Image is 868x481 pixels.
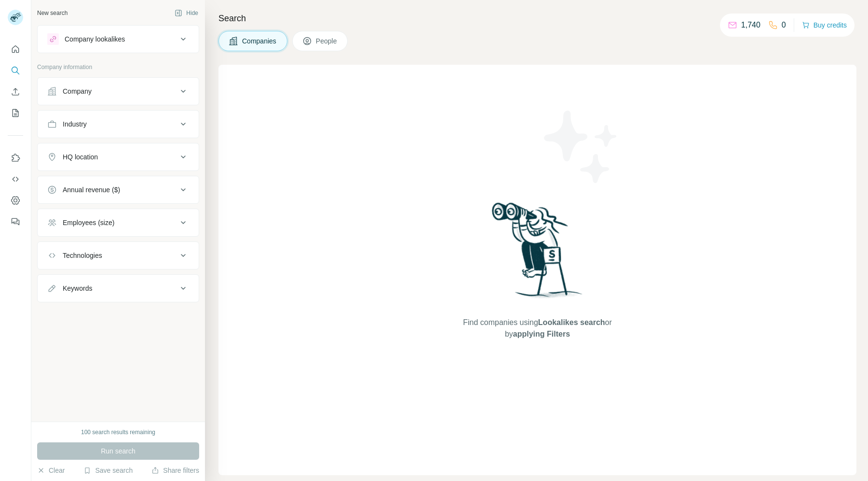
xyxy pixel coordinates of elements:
p: 1,740 [741,19,760,31]
div: Technologies [63,251,102,260]
span: Find companies using or by [460,317,614,340]
button: Search [8,62,23,79]
div: Industry [63,119,87,129]
p: 0 [782,19,786,31]
button: Company lookalikes [38,28,199,51]
span: People [316,36,338,46]
button: My lists [8,104,23,122]
button: Employees (size) [38,211,199,234]
button: Dashboard [8,192,23,209]
button: Use Surfe on LinkedIn [8,149,23,167]
div: New search [37,9,68,17]
button: Save search [83,466,133,475]
button: HQ location [38,145,199,169]
span: Companies [242,36,277,46]
div: Company [63,86,92,96]
button: Clear [37,466,65,475]
button: Share filters [151,466,199,475]
button: Industry [38,113,199,136]
div: Employees (size) [63,218,114,227]
div: 100 search results remaining [81,428,155,437]
p: Company information [37,63,199,71]
span: applying Filters [513,330,570,338]
img: Surfe Illustration - Stars [538,103,624,190]
div: HQ location [63,152,98,162]
button: Annual revenue ($) [38,178,199,201]
button: Enrich CSV [8,83,23,100]
img: Surfe Illustration - Woman searching with binoculars [488,200,588,308]
button: Feedback [8,213,23,230]
button: Hide [168,6,205,20]
button: Buy credits [802,18,847,32]
button: Keywords [38,277,199,300]
div: Keywords [63,283,92,293]
span: Lookalikes search [538,318,605,326]
button: Company [38,80,199,103]
button: Technologies [38,244,199,267]
div: Annual revenue ($) [63,185,120,195]
div: Company lookalikes [65,34,125,44]
button: Quick start [8,41,23,58]
button: Use Surfe API [8,170,23,188]
h4: Search [218,12,856,25]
